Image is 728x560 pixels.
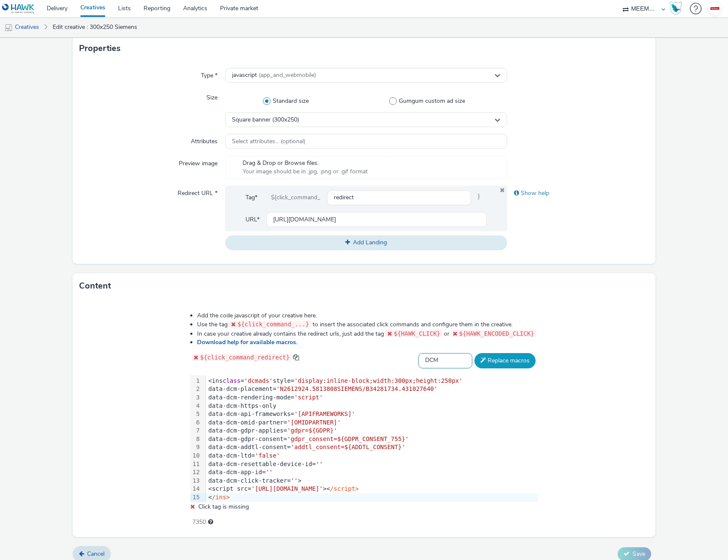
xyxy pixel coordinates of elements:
a: Download help for available macros. [197,338,301,346]
span: Square banner (300x250) [232,116,299,124]
a: Hawk Academy [669,2,686,15]
div: data-dcm-omid-partner= [206,419,538,427]
span: (app_and_webmobile) [259,71,316,79]
span: '[OMIDPARTNER]' [287,419,341,426]
div: data-dcm-addtl-consent= [206,443,538,452]
div: 13 [190,477,201,485]
span: /ins> [212,494,230,501]
input: url... [266,212,487,227]
div: 5 [190,410,201,419]
div: data-dcm-rendering-mode= [206,393,538,402]
span: 'gdpr_consent=${GDPR_CONSENT_755}' [287,436,409,442]
span: 7350 [192,518,206,526]
span: /script> [330,485,358,492]
li: Add the code javascript of your creative here. [197,311,538,320]
span: ${HAWK_CLICK} [394,330,440,337]
div: ${click_command_ [264,190,327,205]
span: Standard size [273,97,309,105]
span: Drag & Drop or Browse files. [243,159,368,167]
span: Cancel [87,550,104,558]
span: Your image should be in .jpg, .png or .gif format [243,167,368,176]
label: Redirect URL * [174,186,221,198]
label: Type * [198,68,221,80]
li: Use the tag to insert the associated click commands and configure them in the creative. [197,320,538,329]
span: 'N2612924.5813808SIEMENS/B34281734.431027640' [277,385,437,392]
a: Edit creative : 300x250 Siemens [48,17,141,37]
span: class [223,377,240,384]
div: 3 [190,393,201,402]
div: <script src= >< [206,485,538,493]
span: javascript [232,72,316,79]
li: In case your creative already contains the redirect urls, just add the tag or [197,329,538,338]
div: 11 [190,460,201,469]
div: data-dcm-app-id= [206,468,538,477]
span: Click tag is missing [198,503,249,511]
div: data-dcm-gdpr-applies= [206,427,538,435]
div: data-dcm-ltd= [206,452,538,460]
span: '[URL][DOMAIN_NAME]' [251,485,323,492]
span: '' [316,461,323,467]
div: 14 [190,485,201,493]
h3: Properties [79,42,121,55]
div: 2 [190,385,201,393]
div: 12 [190,468,201,477]
div: data-dcm-click-tracker= > [206,477,538,485]
span: Select attributes... (optional) [232,138,305,145]
div: <ins = style= [206,377,538,385]
label: Size [203,90,221,102]
span: ${click_command_redirect} [200,354,290,361]
span: Save [632,550,645,558]
div: 8 [190,435,201,444]
span: 'script' [294,394,323,401]
span: 'gdpr=${GDPR}' [287,427,337,434]
span: 'display:inline-block;width:300px;height:250px' [294,377,463,384]
div: data-dcm-resettable-device-id= [206,460,538,469]
div: data-dcm-api-frameworks= [206,410,538,419]
span: '' [291,477,298,484]
div: Maximum recommended length: 3000 characters. [208,518,213,526]
span: '' [265,469,273,475]
img: Hawk Academy [669,2,682,15]
div: 15 [190,493,201,502]
div: < [206,493,538,502]
label: Preview image [175,156,221,168]
img: Tanguy Van Ingelgom [708,2,721,15]
span: 'addtl_consent=${ADDTL_CONSENT}' [291,444,405,450]
span: Add Landing [353,238,387,246]
div: 6 [190,419,201,427]
div: data-dcm-placement= [206,385,538,393]
span: 'false' [255,452,280,459]
div: 7 [190,427,201,435]
label: Attributes [187,134,221,146]
div: data-dcm-gdpr-consent= [206,435,538,444]
span: 'dcmads' [244,377,273,384]
h3: Content [79,280,111,292]
span: } [471,190,487,205]
span: Gumgum custom ad size [399,97,465,105]
img: mobile [4,23,13,32]
span: ${click_command_...} [237,321,309,328]
button: Add Landing [225,235,508,250]
span: '[APIFRAMEWORKS]' [294,410,355,417]
div: 9 [190,443,201,452]
button: Replace macros [474,353,536,368]
div: 10 [190,452,201,460]
span: copy to clipboard [293,354,299,360]
span: ${HAWK_ENCODED_CLICK} [459,330,534,337]
img: undefined Logo [2,3,35,14]
div: data-dcm-https-only [206,402,538,410]
div: 1 [190,377,201,385]
div: 4 [190,402,201,410]
div: Show help [507,186,648,201]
